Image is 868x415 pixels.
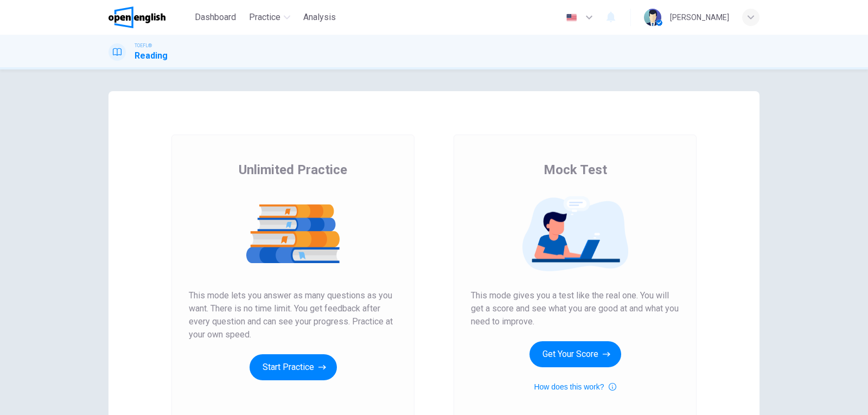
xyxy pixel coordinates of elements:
[471,289,679,328] span: This mode gives you a test like the real one. You will get a score and see what you are good at a...
[299,8,340,27] button: Analysis
[195,11,236,24] span: Dashboard
[108,7,190,28] a: OpenEnglish logo
[644,9,661,26] img: Profile picture
[670,11,729,24] div: [PERSON_NAME]
[190,8,240,27] button: Dashboard
[565,14,578,22] img: en
[108,7,165,28] img: OpenEnglish logo
[135,42,152,49] span: TOEFL®
[250,354,337,380] button: Start Practice
[189,289,397,341] span: This mode lets you answer as many questions as you want. There is no time limit. You get feedback...
[245,8,295,27] button: Practice
[303,11,336,24] span: Analysis
[249,11,280,24] span: Practice
[529,341,621,367] button: Get Your Score
[534,380,616,393] button: How does this work?
[135,49,168,62] h1: Reading
[544,161,607,178] span: Mock Test
[239,161,347,178] span: Unlimited Practice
